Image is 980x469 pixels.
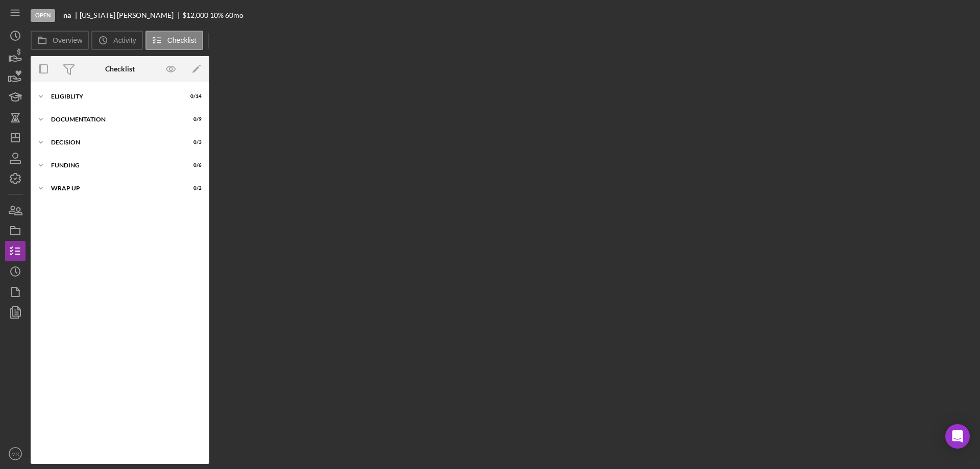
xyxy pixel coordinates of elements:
[183,185,202,191] div: 0 / 2
[945,424,970,449] div: Open Intercom Messenger
[5,443,26,464] button: MR
[225,11,243,19] div: 60 mo
[183,139,202,145] div: 0 / 3
[51,162,176,168] div: Funding
[51,116,176,122] div: Documentation
[182,11,208,19] span: $12,000
[183,116,202,122] div: 0 / 9
[167,36,197,44] label: Checklist
[183,93,202,100] div: 0 / 14
[51,93,176,100] div: Eligiblity
[105,65,135,73] div: Checklist
[63,11,71,19] b: na
[51,139,176,145] div: Decision
[53,36,82,44] label: Overview
[12,451,19,457] text: MR
[210,11,224,19] div: 10 %
[80,11,182,19] div: [US_STATE] [PERSON_NAME]
[91,31,142,50] button: Activity
[31,9,55,22] div: Open
[51,185,176,191] div: Wrap up
[145,31,203,50] button: Checklist
[31,31,89,50] button: Overview
[183,162,202,168] div: 0 / 6
[113,36,136,44] label: Activity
